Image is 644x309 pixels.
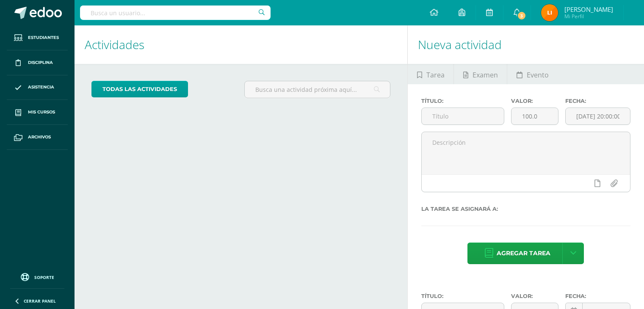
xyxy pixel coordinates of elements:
[454,64,507,84] a: Examen
[28,59,53,66] span: Disciplina
[28,109,55,116] span: Mis cursos
[245,81,390,98] input: Busca una actividad próxima aquí...
[28,84,54,91] span: Asistencia
[541,4,558,21] img: 28ecc1bf22103e0412e4709af4ae5810.png
[497,243,550,264] span: Agregar tarea
[422,108,504,124] input: Título
[28,134,51,141] span: Archivos
[408,64,453,84] a: Tarea
[421,98,505,104] label: Título:
[511,108,558,124] input: Puntos máximos
[564,5,613,14] span: [PERSON_NAME]
[10,271,64,282] a: Soporte
[7,75,68,100] a: Asistencia
[85,25,397,64] h1: Actividades
[421,206,630,212] label: La tarea se asignará a:
[565,98,630,104] label: Fecha:
[473,65,498,85] span: Examen
[91,81,188,97] a: todas las Actividades
[80,6,271,20] input: Busca un usuario...
[7,125,68,150] a: Archivos
[426,65,445,85] span: Tarea
[7,100,68,125] a: Mis cursos
[565,293,630,299] label: Fecha:
[527,65,549,85] span: Evento
[511,98,558,104] label: Valor:
[24,298,56,304] span: Cerrar panel
[564,13,613,20] span: Mi Perfil
[421,293,505,299] label: Título:
[28,34,59,41] span: Estudiantes
[517,11,526,20] span: 3
[34,274,54,280] span: Soporte
[507,64,558,84] a: Evento
[418,25,634,64] h1: Nueva actividad
[7,25,68,50] a: Estudiantes
[511,293,558,299] label: Valor:
[7,50,68,75] a: Disciplina
[566,108,630,124] input: Fecha de entrega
